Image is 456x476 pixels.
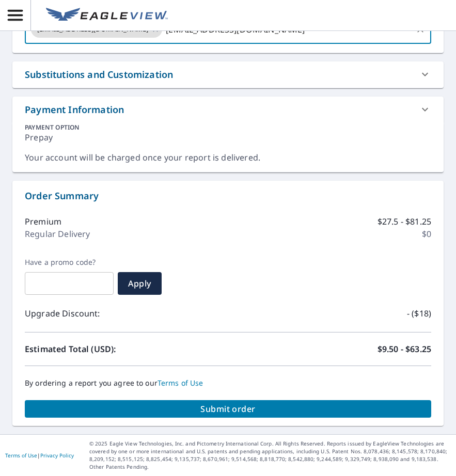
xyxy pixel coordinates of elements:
p: Premium [25,215,61,228]
p: Order Summary [25,189,431,203]
p: $0 [422,228,431,240]
p: Regular Delivery [25,228,90,240]
p: $27.5 - $81.25 [378,215,431,228]
a: EV Logo [40,2,174,29]
div: Substitutions and Customization [12,61,444,88]
button: Apply [118,272,162,295]
span: Submit order [33,403,423,415]
a: Terms of Use [5,452,37,459]
div: PAYMENT OPTION [25,123,431,132]
span: Apply [126,278,153,289]
label: Have a promo code? [25,258,114,267]
p: | [5,452,74,458]
div: Substitutions and Customization [25,68,173,82]
img: EV Logo [46,8,168,23]
p: - ($18) [407,307,431,320]
div: Payment Information [12,97,444,123]
p: © 2025 Eagle View Technologies, Inc. and Pictometry International Corp. All Rights Reserved. Repo... [89,440,451,471]
p: Upgrade Discount: [25,307,228,320]
a: Privacy Policy [40,452,74,459]
p: By ordering a report you agree to our [25,378,431,388]
p: $9.50 - $63.25 [378,343,431,355]
a: Terms of Use [158,378,203,388]
button: Submit order [25,400,431,418]
div: Prepay [25,132,431,152]
div: Your account will be charged once your report is delivered. [25,152,431,164]
p: Estimated Total (USD): [25,343,228,355]
div: Payment Information [25,103,124,117]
